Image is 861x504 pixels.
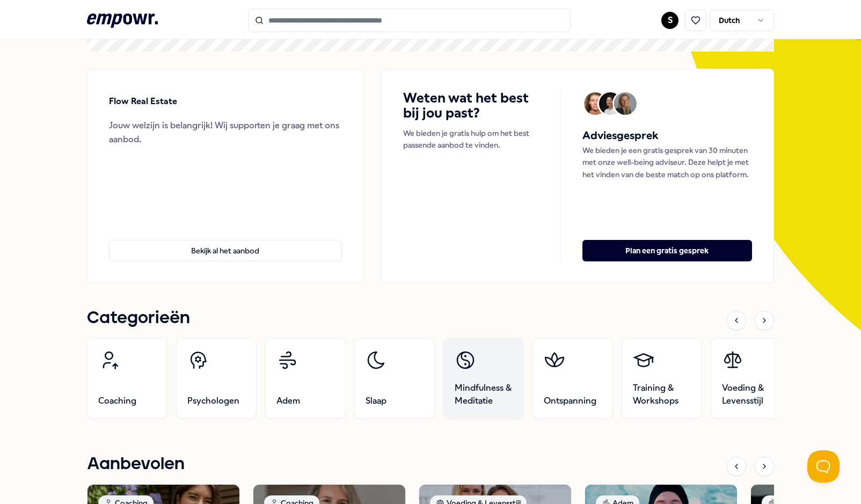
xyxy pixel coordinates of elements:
h4: Weten wat het best bij jou past? [403,91,539,121]
img: Avatar [599,92,622,115]
span: Psychologen [187,395,239,407]
a: Psychologen [176,338,257,419]
span: Training & Workshops [633,382,691,407]
p: We bieden je een gratis gesprek van 30 minuten met onze well-being adviseur. Deze helpt je met he... [582,144,752,180]
p: We bieden je gratis hulp om het best passende aanbod te vinden. [403,127,539,151]
a: Coaching [87,338,167,419]
h5: Adviesgesprek [582,127,752,144]
span: Ontspanning [544,395,596,407]
span: Adem [276,395,300,407]
h1: Aanbevolen [87,451,185,478]
button: Bekijk al het aanbod [109,240,342,261]
a: Ontspanning [532,338,613,419]
a: Training & Workshops [622,338,702,419]
a: Adem [265,338,346,419]
img: Avatar [584,92,607,115]
a: Voeding & Levensstijl [711,338,791,419]
span: Mindfulness & Meditatie [455,382,513,407]
h1: Categorieën [87,305,190,332]
span: Coaching [98,395,136,407]
input: Search for products, categories or subcategories [249,9,571,32]
a: Slaap [354,338,435,419]
img: Avatar [614,92,637,115]
a: Bekijk al het aanbod [109,223,342,261]
button: S [661,12,678,29]
iframe: Help Scout Beacon - Open [807,450,840,483]
div: Jouw welzijn is belangrijk! Wij supporten je graag met ons aanbod. [109,119,342,146]
a: Mindfulness & Meditatie [443,338,524,419]
button: Plan een gratis gesprek [582,240,752,261]
span: Slaap [366,395,386,407]
p: Flow Real Estate [109,94,177,108]
span: Voeding & Levensstijl [722,382,780,407]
